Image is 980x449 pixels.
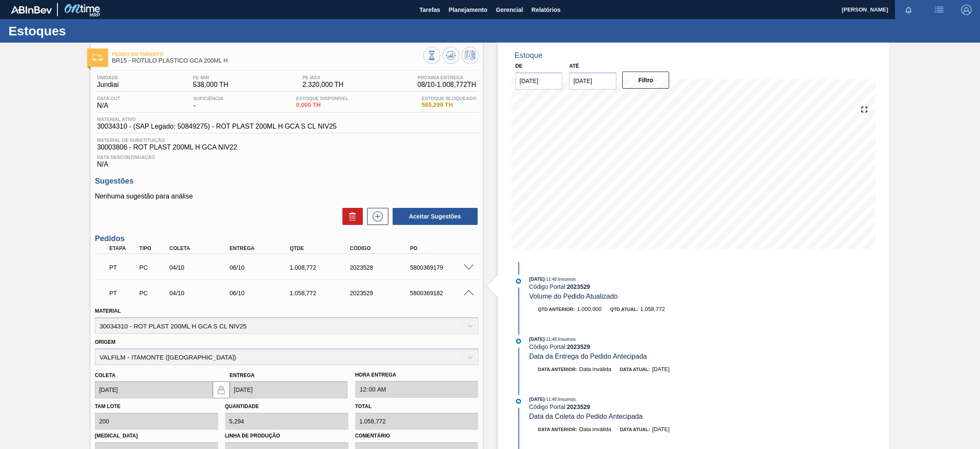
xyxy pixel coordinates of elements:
div: 06/10/2025 [228,290,296,296]
label: Material [95,308,121,314]
label: Tam lote [95,403,120,409]
span: Data da Coleta do Pedido Antecipada [529,413,643,420]
strong: 2023529 [567,283,590,290]
span: Data atual: [620,367,650,372]
p: Nenhuma sugestão para análise [95,193,479,200]
div: Excluir Sugestões [338,208,363,225]
span: Data inválida [579,366,611,372]
button: Programar Estoque [462,47,479,64]
label: Hora Entrega [355,369,479,381]
button: Notificações [895,4,922,16]
strong: 2023529 [567,403,590,410]
div: 5800369182 [408,290,476,296]
button: Visão Geral dos Estoques [423,47,440,64]
span: Qtd anterior: [538,307,575,312]
span: 1.058,772 [640,306,665,312]
span: Material de Substituição [97,138,476,143]
span: Unidade [97,75,119,80]
strong: 2023529 [567,343,590,350]
span: Próxima Entrega [418,75,476,80]
button: locked [213,381,230,398]
span: : Insumos [557,397,576,402]
label: Origem [95,339,116,345]
div: Código [348,245,416,251]
span: Planejamento [449,5,487,15]
div: 2023528 [348,264,416,271]
div: Pedido em Trânsito [107,258,140,277]
span: Qtd atual: [610,307,638,312]
span: Data atual: [620,427,650,432]
div: - [191,96,225,109]
span: Data anterior: [538,367,577,372]
span: Data anterior: [538,427,577,432]
label: [MEDICAL_DATA] [95,430,218,442]
span: 538,000 TH [193,81,228,89]
div: 1.008,772 [288,264,356,271]
span: Suficiência [193,96,223,101]
p: PT [109,290,137,296]
img: atual [516,339,521,344]
div: N/A [95,151,479,168]
div: Etapa [107,245,140,251]
span: Data inválida [579,426,611,432]
p: PT [109,264,137,271]
h1: Estoques [9,26,160,36]
span: [DATE] [652,426,669,432]
div: 04/10/2025 [167,290,236,296]
label: Comentário [355,430,479,442]
span: BR15 - RÓTULO PLÁSTICO GCA 200ML H [112,58,423,64]
input: dd/mm/yyyy [516,72,563,89]
div: 1.058,772 [288,290,356,296]
img: Ícone [92,55,103,61]
div: Aceitar Sugestões [388,207,479,226]
span: Gerencial [496,5,523,15]
div: Qtde [288,245,356,251]
span: Tarefas [419,5,440,15]
label: Linha de Produção [225,430,348,442]
span: : Insumos [557,337,576,342]
span: PE MAX [302,75,344,80]
span: 08/10 - 1.008,772 TH [418,81,476,89]
span: Data out [97,96,120,101]
span: 2.320,000 TH [302,81,344,89]
span: 0,000 TH [296,102,348,108]
span: Estoque Disponível [296,96,348,101]
img: TNhmsLtSVTkK8tSr43FrP2fwEKptu5GPRR3wAAAABJRU5ErkJggg== [11,6,52,14]
div: Tipo [137,245,170,251]
div: Nova sugestão [363,208,388,225]
button: Atualizar Gráfico [442,47,459,64]
label: Quantidade [225,403,259,409]
label: Coleta [95,372,115,378]
span: [DATE] [652,366,669,372]
h3: Sugestões [95,177,479,186]
div: 04/10/2025 [167,264,236,271]
span: - 11:48 [545,337,557,342]
label: De [516,63,523,69]
span: Jundiaí [97,81,119,89]
span: Data da Entrega do Pedido Antecipada [529,353,647,360]
span: 30034310 - (SAP Legado: 50849275) - ROT PLAST 200ML H GCA S CL NIV25 [97,123,337,130]
img: locked [216,385,226,395]
div: Entrega [228,245,296,251]
div: 5800369179 [408,264,476,271]
h3: Pedidos [95,234,479,243]
span: Material ativo [97,117,337,122]
span: Volume do Pedido Atualizado [529,293,618,300]
label: Até [569,63,579,69]
div: Código Portal: [529,283,731,290]
input: dd/mm/yyyy [569,72,616,89]
div: 2023529 [348,290,416,296]
img: userActions [934,5,944,15]
span: [DATE] [529,276,544,282]
img: Logout [961,5,971,15]
input: dd/mm/yyyy [95,381,213,398]
div: PO [408,245,476,251]
span: Data Descontinuação [97,155,476,160]
div: Pedido de Compra [137,264,170,271]
span: Pedido em Trânsito [112,52,423,57]
div: Código Portal: [529,343,731,350]
span: [DATE] [529,337,544,342]
label: Entrega [230,372,255,378]
div: Coleta [167,245,236,251]
span: 565,299 TH [422,102,476,108]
